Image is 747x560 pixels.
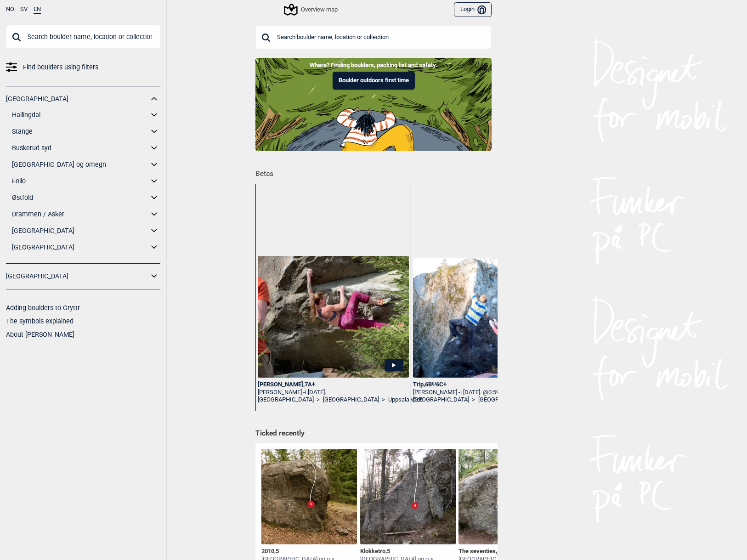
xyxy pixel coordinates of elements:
[497,548,504,555] span: 4+
[258,389,409,396] div: [PERSON_NAME] -
[413,396,469,404] a: [GEOGRAPHIC_DATA]
[388,396,422,404] a: Uppsala väst
[258,256,409,378] img: Christina pa Brett leende
[6,6,14,13] button: NO
[12,208,148,221] a: Drammen / Asker
[323,396,379,404] a: [GEOGRAPHIC_DATA]
[387,548,390,554] span: 5
[276,548,279,554] span: 5
[12,125,148,138] a: Stange
[255,429,492,439] h1: Ticked recently
[413,258,564,378] img: Emil pa Trip
[261,449,357,544] img: 2010 201214
[7,61,740,70] p: Where? Finding boulders, packing list and safety.
[285,4,338,15] div: Overview map
[360,449,456,544] img: Klokketro 210420
[6,25,160,49] input: Search boulder name, location or collection
[6,331,74,338] a: About [PERSON_NAME]
[382,396,385,404] span: >
[12,224,148,238] a: [GEOGRAPHIC_DATA]
[317,396,320,404] span: >
[12,241,148,254] a: [GEOGRAPHIC_DATA]
[460,389,499,396] span: i [DATE]. @0:59
[12,108,148,122] a: Hallingdal
[261,548,357,555] div: 2010 ,
[258,396,314,404] a: [GEOGRAPHIC_DATA]
[6,304,80,311] a: Adding boulders to Gryttr
[305,389,326,396] span: i [DATE].
[6,317,74,325] a: The symbols explained
[6,61,160,74] a: Find boulders using filters
[20,6,28,13] button: SV
[413,381,564,389] div: Trip , 6B 6C+
[458,548,554,555] div: The seventies , Ψ
[34,6,41,14] button: EN
[360,548,456,555] div: Klokketro ,
[12,175,148,188] a: Follo
[432,381,436,388] span: Ψ
[12,191,148,204] a: Østfold
[258,381,409,389] div: [PERSON_NAME] , 7A+
[413,389,564,396] div: [PERSON_NAME] -
[458,449,554,544] img: The seventies 200524
[12,141,148,155] a: Buskerud syd
[255,25,492,49] input: Search boulder name, location or collection
[12,158,148,171] a: [GEOGRAPHIC_DATA] og omegn
[6,92,148,106] a: [GEOGRAPHIC_DATA]
[255,58,492,151] img: Indoor to outdoor
[255,163,498,179] h1: Betas
[472,396,475,404] span: >
[6,270,148,283] a: [GEOGRAPHIC_DATA]
[478,396,534,404] a: [GEOGRAPHIC_DATA]
[333,72,415,90] button: Boulder outdoors first time
[23,61,98,74] span: Find boulders using filters
[454,2,492,17] button: Login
